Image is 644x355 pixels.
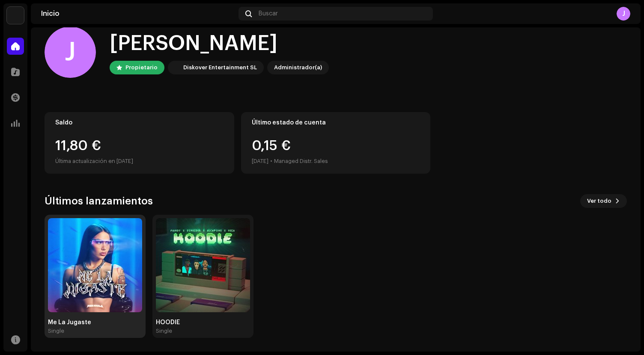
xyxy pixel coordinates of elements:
img: 297a105e-aa6c-4183-9ff4-27133c00f2e2 [170,62,180,73]
div: Diskover Entertainment SL [183,62,257,73]
div: Propietario [125,62,158,73]
re-o-card-value: Saldo [45,112,234,174]
div: Me La Jugaste [48,319,142,326]
div: Saldo [55,119,224,126]
div: [PERSON_NAME] [110,30,329,57]
img: 2241fb3f-7fe0-4a86-8910-ad388025e1ee [48,218,142,312]
div: Último estado de cuenta [252,119,420,126]
span: Buscar [259,10,278,17]
img: 297a105e-aa6c-4183-9ff4-27133c00f2e2 [7,7,24,24]
div: Managed Distr. Sales [274,156,328,166]
div: Administrador(a) [274,62,322,73]
button: Ver todo [580,194,627,208]
h3: Últimos lanzamientos [45,194,153,208]
img: 82ebaa67-053f-4c8a-bfef-421462bafa6a [156,218,250,312]
span: Ver todo [587,192,611,210]
div: Inicio [41,10,235,17]
div: J [617,7,630,21]
div: [DATE] [252,156,268,166]
div: HOODIE [156,319,250,326]
div: J [45,27,96,78]
div: • [270,156,272,166]
div: Última actualización en [DATE] [55,156,224,166]
div: Single [48,328,64,334]
re-o-card-value: Último estado de cuenta [241,112,431,174]
div: Single [156,328,172,334]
